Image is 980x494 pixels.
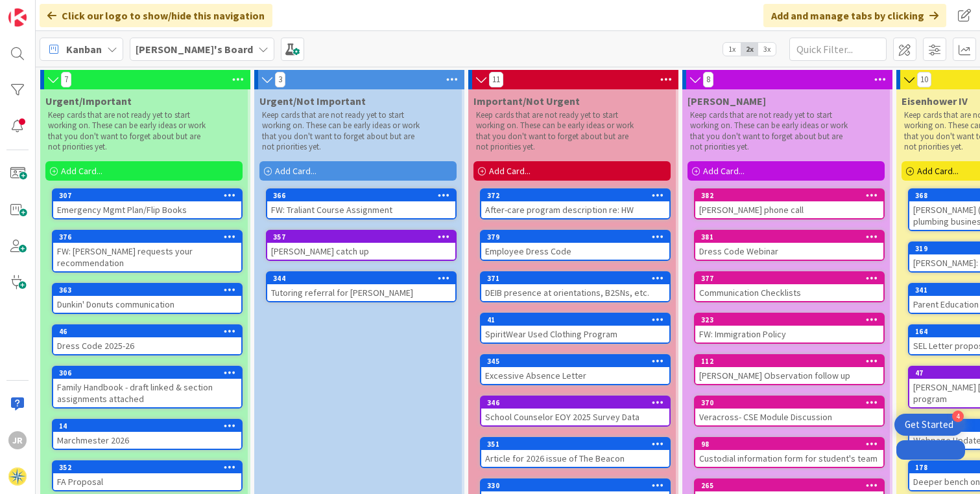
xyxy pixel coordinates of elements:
span: 2x [741,43,758,56]
div: 265 [701,481,883,490]
div: FW: Traliant Course Assignment [267,201,455,218]
div: 371 [481,273,669,284]
div: 14 [53,420,241,432]
div: 381Dress Code Webinar [695,231,883,260]
div: 371 [487,274,669,283]
span: Eisenhower IV [902,95,968,107]
div: 41 [487,315,669,324]
span: Add Card... [61,165,102,177]
div: 41SpiritWear Used Clothing Program [481,314,669,342]
span: Add Card... [489,165,531,177]
div: 98 [695,438,883,450]
div: Veracross- CSE Module Discussion [695,409,883,425]
div: 366 [273,191,455,200]
div: 366FW: Traliant Course Assignment [267,190,455,218]
div: Custodial information form for student's team [695,450,883,467]
div: [PERSON_NAME] phone call [695,201,883,218]
div: 345Excessive Absence Letter [481,355,669,384]
div: 363Dunkin' Donuts communication [53,284,241,313]
div: 98Custodial information form for student's team [695,438,883,467]
div: JR [8,431,27,449]
div: 98 [701,440,883,449]
div: 14Marchmester 2026 [53,420,241,449]
div: 306Family Handbook - draft linked & section assignments attached [53,367,241,407]
div: Dress Code Webinar [695,243,883,260]
img: Visit kanbanzone.com [8,8,27,27]
div: 357[PERSON_NAME] catch up [267,231,455,260]
div: 379 [481,231,669,243]
div: 41 [481,314,669,326]
span: 8 [703,72,713,87]
div: 377 [701,274,883,283]
div: Get Started [905,418,953,431]
div: 307 [53,190,241,201]
div: 46 [53,326,241,337]
span: 7 [61,72,71,87]
p: Keep cards that are not ready yet to start working on. These can be early ideas or work that you ... [262,110,423,152]
span: Add Card... [917,165,959,177]
span: Add Card... [703,165,745,177]
img: avatar [8,467,27,486]
div: Employee Dress Code [481,243,669,260]
div: 351Article for 2026 issue of The Beacon [481,438,669,467]
div: FW: Immigration Policy [695,326,883,342]
span: Urgent/Not Important [259,95,366,107]
span: 3x [758,43,776,56]
div: 351 [481,438,669,450]
div: Click our logo to show/hide this navigation [40,4,272,27]
div: 265 [695,480,883,491]
div: 382[PERSON_NAME] phone call [695,190,883,218]
div: 352 [59,463,241,472]
div: 376FW: [PERSON_NAME] requests your recommendation [53,231,241,271]
div: Add and manage tabs by clicking [763,4,946,27]
div: 345 [481,355,669,367]
span: 10 [917,72,931,87]
div: 381 [701,232,883,241]
div: 46Dress Code 2025-26 [53,326,241,354]
div: [PERSON_NAME] Observation follow up [695,367,883,384]
div: 377 [695,273,883,284]
div: Dunkin' Donuts communication [53,296,241,313]
p: Keep cards that are not ready yet to start working on. These can be early ideas or work that you ... [476,110,637,152]
div: 370 [701,398,883,407]
div: 344 [267,273,455,284]
div: After-care program description re: HW [481,201,669,218]
p: Keep cards that are not ready yet to start working on. These can be early ideas or work that you ... [690,110,851,152]
div: 357 [273,232,455,241]
div: 306 [53,367,241,379]
div: Dress Code 2025-26 [53,337,241,354]
div: 307 [59,191,241,200]
div: Emergency Mgmt Plan/Flip Books [53,201,241,218]
div: 4 [952,410,964,422]
div: [PERSON_NAME] catch up [267,243,455,260]
div: 357 [267,231,455,243]
div: 112 [695,355,883,367]
div: Family Handbook - draft linked & section assignments attached [53,379,241,407]
div: 112 [701,357,883,366]
div: 377Communication Checklists [695,273,883,301]
p: Keep cards that are not ready yet to start working on. These can be early ideas or work that you ... [48,110,209,152]
div: 323 [695,314,883,326]
div: 344Tutoring referral for [PERSON_NAME] [267,273,455,301]
div: School Counselor EOY 2025 Survey Data [481,409,669,425]
div: 379Employee Dress Code [481,231,669,260]
div: 330 [487,481,669,490]
div: 112[PERSON_NAME] Observation follow up [695,355,883,384]
div: FW: [PERSON_NAME] requests your recommendation [53,243,241,271]
div: 323 [701,315,883,324]
span: Urgent/Important [45,95,132,107]
div: 371DEIB presence at orientations, B2SNs, etc. [481,273,669,301]
span: Kanban [66,41,102,57]
div: 330 [481,480,669,491]
div: 379 [487,232,669,241]
span: 1x [723,43,741,56]
div: SpiritWear Used Clothing Program [481,326,669,342]
div: 346 [481,397,669,409]
div: Marchmester 2026 [53,432,241,449]
div: 376 [53,231,241,243]
div: 346 [487,398,669,407]
div: Tutoring referral for [PERSON_NAME] [267,284,455,301]
div: 363 [59,286,241,295]
div: DEIB presence at orientations, B2SNs, etc. [481,284,669,301]
div: 14 [59,421,241,431]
